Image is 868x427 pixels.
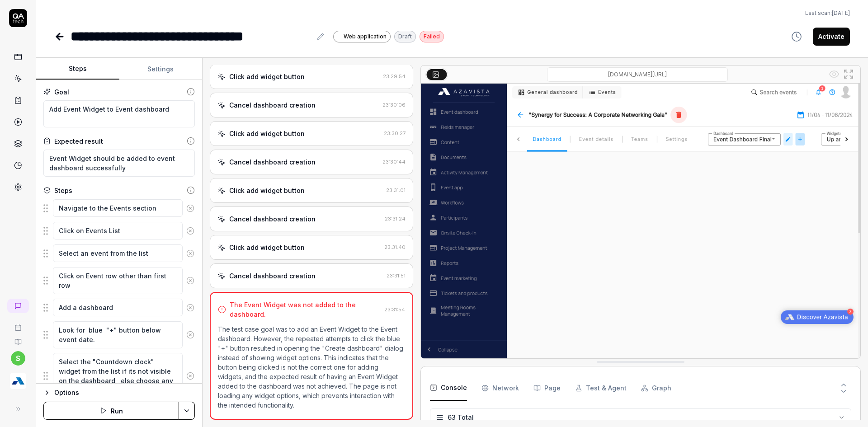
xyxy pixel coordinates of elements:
button: Remove step [183,367,198,385]
button: Network [481,375,519,401]
div: Click add widget button [229,72,305,81]
div: Cancel dashboard creation [229,271,316,281]
div: Click add widget button [229,129,305,138]
div: Suggestions [43,244,195,263]
button: Steps [36,58,119,80]
img: Screenshot [421,84,860,358]
button: Graph [641,375,671,401]
div: Options [54,387,195,398]
button: Remove step [183,222,198,240]
a: New conversation [7,299,29,313]
time: 23:31:24 [385,216,406,222]
time: [DATE] [832,9,850,16]
span: Last scan: [805,9,850,17]
button: Remove step [183,326,198,344]
button: Remove step [183,299,198,317]
a: Book a call with us [4,317,32,331]
time: 23:30:06 [382,102,406,108]
time: 23:31:01 [386,187,406,193]
button: Remove step [183,199,198,217]
button: s [11,351,25,366]
div: Cancel dashboard creation [229,100,316,110]
button: View version history [786,28,807,46]
button: Remove step [183,272,198,290]
div: Cancel dashboard creation [229,157,316,167]
div: Goal [54,87,69,97]
button: Test & Agent [575,375,627,401]
div: Suggestions [43,321,195,349]
img: Azavista Logo [10,373,26,389]
button: Last scan:[DATE] [805,9,850,17]
button: Remove step [183,244,198,263]
button: Azavista Logo [4,366,32,391]
div: Suggestions [43,352,195,399]
time: 23:31:54 [384,306,405,313]
div: Click add widget button [229,186,305,195]
button: Run [43,402,179,420]
a: Documentation [4,331,32,346]
time: 23:31:51 [387,272,406,279]
button: Show all interative elements [827,67,841,81]
button: Open in full screen [841,67,856,81]
time: 23:30:27 [384,130,406,136]
div: Expected result [54,136,103,146]
div: Suggestions [43,199,195,218]
div: Cancel dashboard creation [229,214,316,224]
div: Suggestions [43,221,195,240]
div: Steps [54,186,72,195]
div: Suggestions [43,298,195,317]
button: Settings [119,58,203,80]
div: The Event Widget was not added to the dashboard. [230,300,381,319]
div: Click add widget button [229,243,305,252]
div: Failed [420,31,444,42]
a: Web application [333,30,391,42]
p: The test case goal was to add an Event Widget to the Event dashboard. However, the repeated attem... [218,324,405,410]
div: Suggestions [43,267,195,295]
span: Web application [344,33,387,41]
button: Console [430,375,467,401]
button: Page [533,375,561,401]
div: Draft [394,31,416,42]
button: Activate [813,28,850,46]
time: 23:30:44 [382,159,406,165]
time: 23:31:40 [384,244,406,250]
button: Options [43,387,195,398]
time: 23:29:54 [383,73,406,80]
